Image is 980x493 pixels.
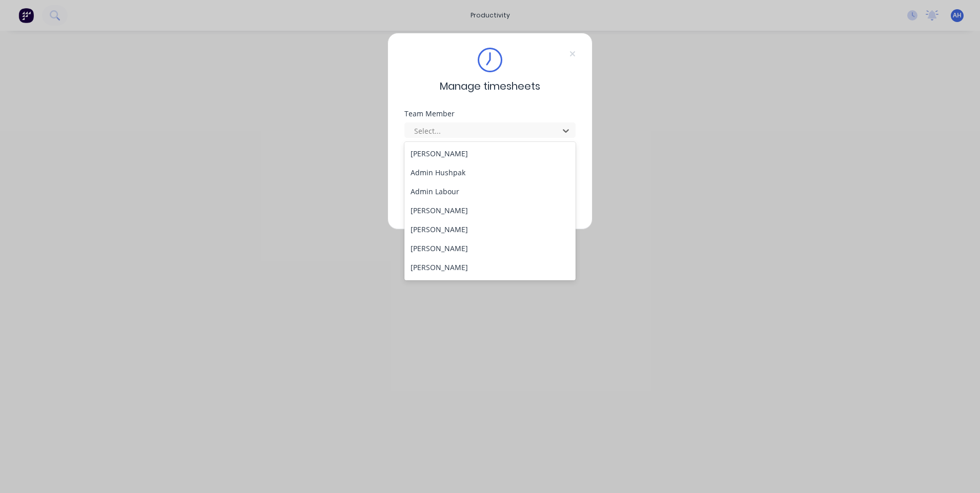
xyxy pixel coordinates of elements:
[404,144,576,163] div: [PERSON_NAME]
[404,110,576,117] div: Team Member
[404,182,576,201] div: Admin Labour
[404,163,576,182] div: Admin Hushpak
[440,78,540,94] span: Manage timesheets
[404,239,576,258] div: [PERSON_NAME]
[404,201,576,220] div: [PERSON_NAME]
[404,258,576,277] div: [PERSON_NAME]
[404,277,576,296] div: [PERSON_NAME] [PERSON_NAME]
[404,220,576,239] div: [PERSON_NAME]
